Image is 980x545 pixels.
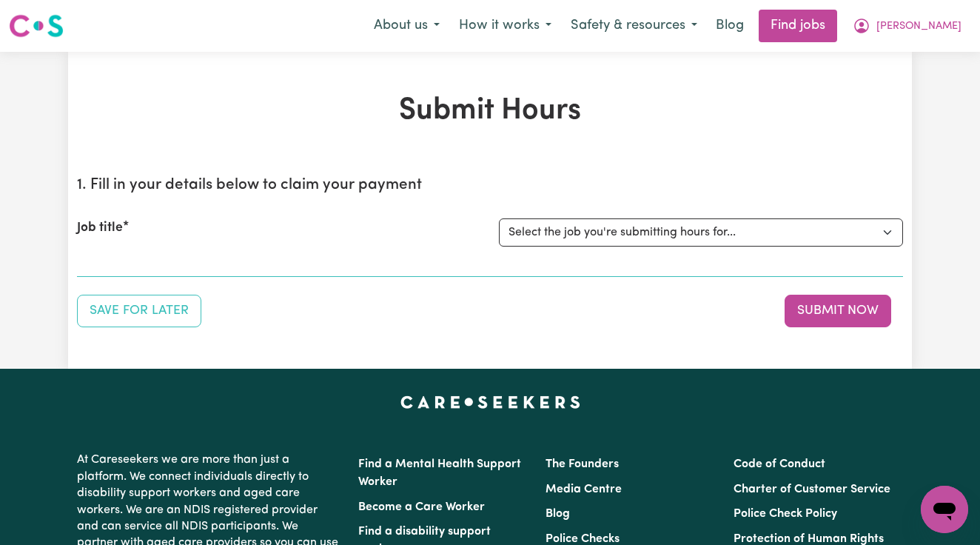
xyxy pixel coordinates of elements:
[561,10,707,41] button: Safety & resources
[734,533,884,545] a: Protection of Human Rights
[785,295,891,327] button: Submit your job report
[734,458,825,470] a: Code of Conduct
[759,10,837,42] a: Find jobs
[77,218,123,238] label: Job title
[843,10,971,41] button: My Account
[400,395,580,407] a: Careseekers home page
[77,176,903,195] h2: 1. Fill in your details below to claim your payment
[546,458,619,470] a: The Founders
[734,484,890,495] a: Charter of Customer Service
[449,10,561,41] button: How it works
[358,501,485,513] a: Become a Care Worker
[77,93,903,129] h1: Submit Hours
[734,508,837,520] a: Police Check Policy
[9,13,64,39] img: Careseekers logo
[9,9,64,43] a: Careseekers logo
[546,484,622,495] a: Media Centre
[364,10,449,41] button: About us
[707,10,753,42] a: Blog
[77,295,201,327] button: Save your job report
[921,486,968,533] iframe: Button to launch messaging window, conversation in progress
[876,19,961,35] span: [PERSON_NAME]
[358,458,521,488] a: Find a Mental Health Support Worker
[546,533,620,545] a: Police Checks
[546,508,570,520] a: Blog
